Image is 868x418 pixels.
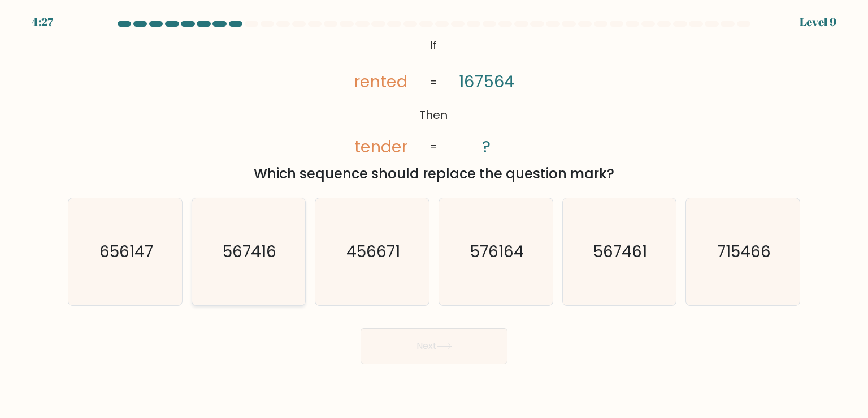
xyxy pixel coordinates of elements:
tspan: 167564 [459,70,514,93]
button: Next [361,328,507,364]
text: 456671 [346,240,400,263]
text: 656147 [99,240,153,263]
div: Level 9 [800,14,836,31]
tspan: = [430,74,438,90]
text: 567461 [593,240,647,263]
div: Which sequence should replace the question mark? [75,164,793,184]
text: 715466 [717,240,771,263]
div: 4:27 [32,14,53,31]
tspan: Then [420,107,448,123]
tspan: If [431,37,437,53]
tspan: ? [483,135,491,158]
tspan: tender [355,135,408,158]
text: 567416 [223,240,276,263]
svg: @import url('[URL][DOMAIN_NAME]); [332,34,535,159]
tspan: = [430,139,438,155]
tspan: rented [355,70,408,93]
text: 576164 [470,240,524,263]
